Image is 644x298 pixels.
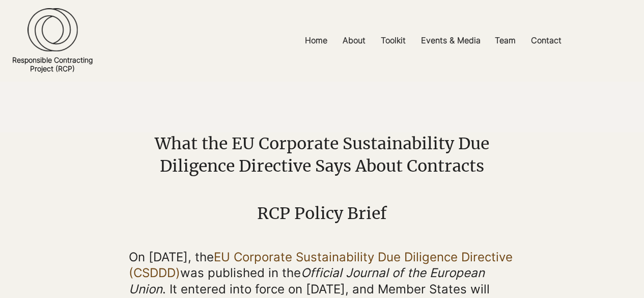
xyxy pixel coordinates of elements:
span: What the EU Corporate Sustainability Due Diligence Directive Says About Contracts [155,133,489,177]
a: About [335,29,373,52]
p: Home [300,29,332,52]
a: Responsible ContractingProject (RCP) [12,56,93,73]
p: About [338,29,371,52]
a: EU Corporate Sustainability Due Diligence Directive (CSDDD) [129,250,513,280]
a: Toolkit [373,29,413,52]
p: Toolkit [376,29,411,52]
p: Contact [526,29,567,52]
a: Team [487,29,523,52]
nav: Site [222,29,644,52]
a: Contact [523,29,569,52]
p: Team [490,29,521,52]
a: Home [297,29,335,52]
span: Official Journal of the European Union [129,265,485,296]
p: Events & Media [416,29,486,52]
span: RCP Policy Brief [257,203,387,224]
a: Events & Media [413,29,487,52]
